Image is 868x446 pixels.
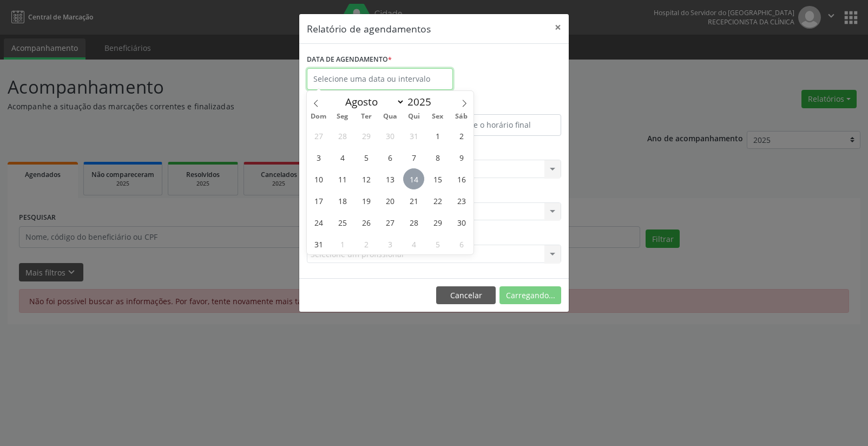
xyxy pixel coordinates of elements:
[354,113,378,120] span: Ter
[427,125,448,146] span: Agosto 1, 2025
[379,168,400,189] span: Agosto 13, 2025
[308,212,329,233] span: Agosto 24, 2025
[308,147,329,168] span: Agosto 3, 2025
[332,212,353,233] span: Agosto 25, 2025
[378,113,402,120] span: Qua
[427,212,448,233] span: Agosto 29, 2025
[340,94,405,109] select: Month
[307,113,331,120] span: Dom
[332,233,353,254] span: Setembro 1, 2025
[437,114,561,136] input: Selecione o horário final
[402,113,426,120] span: Qui
[547,14,569,41] button: Close
[427,190,448,211] span: Agosto 22, 2025
[405,95,440,109] input: Year
[403,233,424,254] span: Setembro 4, 2025
[307,68,453,90] input: Selecione uma data ou intervalo
[308,190,329,211] span: Agosto 17, 2025
[332,190,353,211] span: Agosto 18, 2025
[436,286,496,305] button: Cancelar
[331,113,354,120] span: Seg
[379,125,400,146] span: Julho 30, 2025
[356,147,377,168] span: Agosto 5, 2025
[332,125,353,146] span: Julho 28, 2025
[356,168,377,189] span: Agosto 12, 2025
[379,233,400,254] span: Setembro 3, 2025
[451,168,472,189] span: Agosto 16, 2025
[356,125,377,146] span: Julho 29, 2025
[451,233,472,254] span: Setembro 6, 2025
[426,113,450,120] span: Sex
[437,97,561,114] label: ATÉ
[307,51,392,68] label: DATA DE AGENDAMENTO
[403,147,424,168] span: Agosto 7, 2025
[451,190,472,211] span: Agosto 23, 2025
[379,147,400,168] span: Agosto 6, 2025
[427,168,448,189] span: Agosto 15, 2025
[356,233,377,254] span: Setembro 2, 2025
[332,168,353,189] span: Agosto 11, 2025
[356,190,377,211] span: Agosto 19, 2025
[451,212,472,233] span: Agosto 30, 2025
[308,125,329,146] span: Julho 27, 2025
[427,147,448,168] span: Agosto 8, 2025
[308,168,329,189] span: Agosto 10, 2025
[379,212,400,233] span: Agosto 27, 2025
[403,168,424,189] span: Agosto 14, 2025
[451,147,472,168] span: Agosto 9, 2025
[332,147,353,168] span: Agosto 4, 2025
[450,113,474,120] span: Sáb
[427,233,448,254] span: Setembro 5, 2025
[356,212,377,233] span: Agosto 26, 2025
[403,212,424,233] span: Agosto 28, 2025
[403,125,424,146] span: Julho 31, 2025
[379,190,400,211] span: Agosto 20, 2025
[403,190,424,211] span: Agosto 21, 2025
[499,286,561,305] button: Carregando...
[307,22,431,36] h5: Relatório de agendamentos
[451,125,472,146] span: Agosto 2, 2025
[308,233,329,254] span: Agosto 31, 2025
